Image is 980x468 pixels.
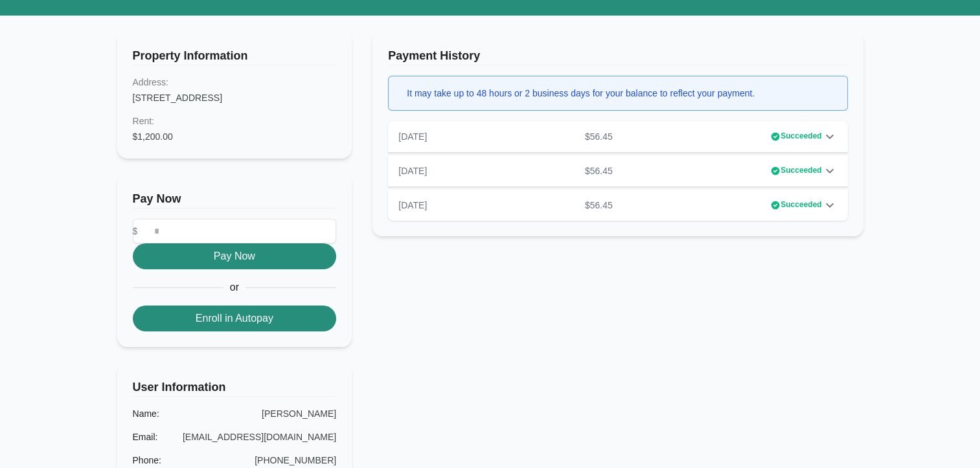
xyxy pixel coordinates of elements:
h3: Payment History [388,47,847,65]
span: Succeeded [781,199,821,212]
div: Phone : [133,454,161,467]
p: $56.45 [580,199,618,212]
div: [DATE]$56.45Succeeded [388,155,847,186]
div: [PHONE_NUMBER] [255,454,336,467]
h3: Property Information [133,47,337,65]
p: [DATE] [398,130,427,143]
div: It may take up to 48 hours or 2 business days for your balance to reflect your payment. [407,87,755,100]
div: [DATE]$56.45Succeeded [388,190,847,221]
div: Name : [133,407,159,420]
span: Succeeded [781,164,821,177]
h3: Pay Now [133,190,337,208]
dd: [STREET_ADDRESS] [133,91,337,104]
div: Email : [133,430,158,443]
h3: User Information [133,378,337,397]
div: [PERSON_NAME] [262,407,336,420]
p: $56.45 [580,130,618,143]
dd: $1,200.00 [133,130,337,143]
button: Pay Now [133,243,337,269]
span: Succeeded [781,130,821,143]
span: $ [133,225,138,238]
p: $56.45 [580,164,618,177]
button: Enroll in Autopay [133,306,337,331]
span: or [223,280,245,295]
dt: Rent : [133,115,337,128]
p: [DATE] [398,199,427,212]
div: [EMAIL_ADDRESS][DOMAIN_NAME] [183,430,336,443]
p: [DATE] [398,164,427,177]
dt: Address: [133,76,337,89]
div: [DATE]$56.45Succeeded [388,121,847,152]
